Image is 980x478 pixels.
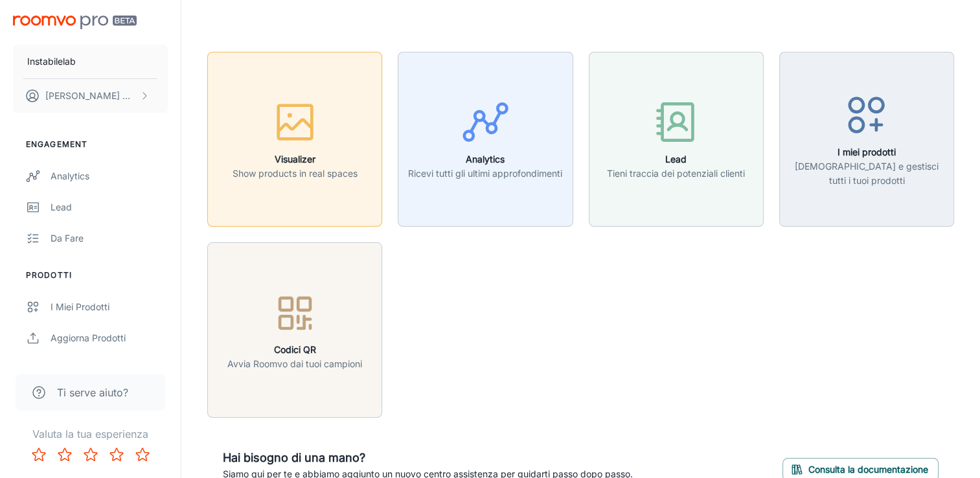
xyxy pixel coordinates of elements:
button: Rate 4 star [104,442,130,468]
p: Valuta la tua esperienza [10,426,170,442]
p: Tieni traccia dei potenziali clienti [607,166,745,181]
button: Rate 3 star [78,442,104,468]
p: [PERSON_NAME] Menin [45,89,137,103]
button: LeadTieni traccia dei potenziali clienti [589,52,764,227]
a: Codici QRAvvia Roomvo dai tuoi campioni [207,323,382,336]
img: Roomvo PRO Beta [13,16,137,29]
div: Lead [51,200,168,214]
p: Avvia Roomvo dai tuoi campioni [227,357,362,371]
h6: I miei prodotti [788,145,946,159]
button: Instabilelab [13,45,168,78]
button: Rate 5 star [130,442,155,468]
h6: Codici QR [227,343,362,357]
button: Codici QRAvvia Roomvo dai tuoi campioni [207,242,382,417]
div: Da fare [51,231,168,245]
div: Analytics [51,169,168,183]
button: Rate 1 star [26,442,52,468]
div: I miei prodotti [51,300,168,314]
a: I miei prodotti[DEMOGRAPHIC_DATA] e gestisci tutti i tuoi prodotti [779,132,954,145]
h6: Hai bisogno di una mano? [223,449,633,467]
h6: Visualizer [233,152,358,166]
p: Ricevi tutti gli ultimi approfondimenti [408,166,562,181]
p: Instabilelab [27,54,76,69]
a: LeadTieni traccia dei potenziali clienti [589,132,764,145]
button: VisualizerShow products in real spaces [207,52,382,227]
button: I miei prodotti[DEMOGRAPHIC_DATA] e gestisci tutti i tuoi prodotti [779,52,954,227]
p: Show products in real spaces [233,166,358,181]
h6: Analytics [408,152,562,166]
a: Consulta la documentazione [782,462,939,475]
h6: Lead [607,152,745,166]
button: Rate 2 star [52,442,78,468]
span: Ti serve aiuto? [57,385,128,400]
a: AnalyticsRicevi tutti gli ultimi approfondimenti [398,132,573,145]
button: [PERSON_NAME] Menin [13,79,168,113]
p: [DEMOGRAPHIC_DATA] e gestisci tutti i tuoi prodotti [788,159,946,188]
div: Aggiorna prodotti [51,331,168,345]
button: AnalyticsRicevi tutti gli ultimi approfondimenti [398,52,573,227]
